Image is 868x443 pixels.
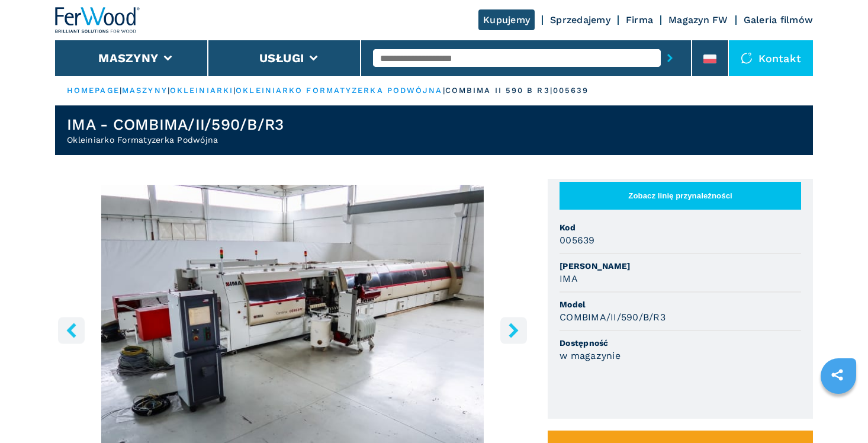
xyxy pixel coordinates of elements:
[560,349,621,362] h3: w magazynie
[661,44,679,72] button: submit-button
[98,51,158,65] button: Maszyny
[550,14,610,25] a: Sprzedajemy
[58,317,85,344] button: left-button
[560,182,801,210] button: Zobacz linię przynależności
[553,85,589,96] p: 005639
[67,115,284,134] h1: IMA - COMBIMA/II/590/B/R3
[560,298,801,310] span: Model
[818,390,859,434] iframe: Chat
[259,51,304,65] button: Usługi
[500,317,527,344] button: right-button
[560,233,595,247] h3: 005639
[741,52,753,64] img: Kontakt
[443,86,445,95] span: |
[822,360,852,390] a: sharethis
[67,134,284,146] h2: Okleiniarko Formatyzerka Podwójna
[668,14,728,25] a: Magazyn FW
[560,221,801,233] span: Kod
[67,86,120,95] a: HOMEPAGE
[445,85,553,96] p: combima ii 590 b r3 |
[122,86,168,95] a: maszyny
[170,86,233,95] a: okleiniarki
[55,7,140,33] img: Ferwood
[626,14,653,25] a: Firma
[560,337,801,349] span: Dostępność
[120,86,122,95] span: |
[560,260,801,272] span: [PERSON_NAME]
[233,86,236,95] span: |
[560,272,578,285] h3: IMA
[744,14,814,25] a: Galeria filmów
[560,310,666,324] h3: COMBIMA/II/590/B/R3
[236,86,442,95] a: okleiniarko formatyzerka podwójna
[168,86,170,95] span: |
[729,40,813,76] div: Kontakt
[478,9,535,30] a: Kupujemy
